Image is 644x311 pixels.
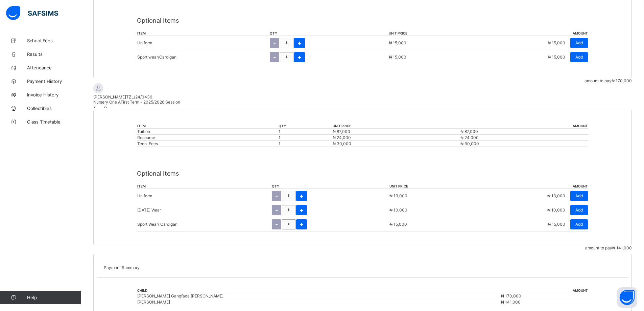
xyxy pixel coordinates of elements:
span: + [300,192,304,199]
td: 1 [278,141,332,147]
th: qty [269,31,388,36]
span: Collectibles [27,106,81,111]
span: + [300,206,304,214]
p: Uniform [137,40,152,45]
p: Optional Items [137,17,588,24]
span: Add [575,40,583,45]
th: unit price [388,31,452,36]
th: unit price [389,184,452,189]
span: TZL/24/0430 [126,94,152,99]
span: + [297,53,302,61]
p: Uniform [137,193,152,198]
span: ₦ 24,000 [460,135,479,140]
th: qty [271,184,389,189]
p: Sport Wear/ Cardigan [137,222,177,227]
span: amount to pay [585,78,612,83]
th: item [137,31,269,36]
div: [object Object] [93,83,632,250]
span: [PERSON_NAME] [93,94,126,99]
p: Optional Items [137,170,588,177]
span: Attendance [27,65,81,70]
span: ₦ 141,000 [612,245,632,250]
td: 1 [278,135,332,141]
span: First Term - 2025/2026 Session [121,99,180,105]
td: [PERSON_NAME] [137,299,501,305]
td: Tech. Fees [137,141,279,147]
span: ₦ 24,000 [333,135,351,140]
span: ₦ 15,000 [548,54,565,60]
span: - [273,53,276,61]
span: ₦ 30,000 [460,141,479,146]
i: arrow [103,105,109,110]
button: Open asap [617,287,637,308]
span: ₦ 30,000 [333,141,351,146]
td: Tuition [137,129,279,135]
span: ₦ 13,000 [389,193,407,198]
th: amount [460,124,588,129]
p: Sport wear/Cardigan [137,54,176,60]
span: + [297,39,302,46]
span: + [300,221,304,228]
th: item [137,184,271,189]
span: ₦ 15,000 [548,222,565,227]
th: item [137,124,279,129]
span: Class Timetable [27,119,81,125]
span: Nursery One A [93,99,121,105]
span: ₦ 170,000 [501,293,521,298]
span: - [275,221,278,228]
span: Add [575,207,583,213]
span: ₦ 87,000 [333,129,350,134]
span: Add [575,222,583,227]
span: ₦ 15,000 [389,222,407,227]
span: amount to pay [585,245,612,250]
span: School Fees [27,38,81,43]
img: safsims [6,6,58,20]
td: [PERSON_NAME] Gangfada [PERSON_NAME] [137,293,501,299]
th: amount [453,184,588,189]
span: ₦ 141,000 [501,299,521,305]
th: Child [137,288,501,293]
p: Payment Summary [104,265,621,270]
span: - [273,39,276,46]
span: ₦ 13,000 [547,193,565,198]
span: ₦ 170,000 [612,78,632,83]
span: ₦ 87,000 [460,129,478,134]
span: ₦ 10,000 [547,207,565,213]
span: Add [575,193,583,198]
span: - [275,206,278,214]
span: ₦ 10,000 [389,207,407,213]
th: unit price [332,124,460,129]
span: - [275,192,278,199]
th: Amount [501,288,589,293]
span: Invoice History [27,92,81,97]
td: Resource [137,135,279,141]
th: qty [278,124,332,129]
p: [DATE] Wear [137,207,161,213]
span: Help [27,295,81,300]
span: Add [575,54,583,60]
td: 1 [278,129,332,135]
span: × [93,105,96,110]
span: ₦ 15,000 [389,54,406,60]
th: amount [452,31,588,36]
span: Payment History [27,79,81,84]
span: ₦ 15,000 [389,40,406,45]
span: Results [27,51,81,57]
span: ₦ 15,000 [548,40,565,45]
